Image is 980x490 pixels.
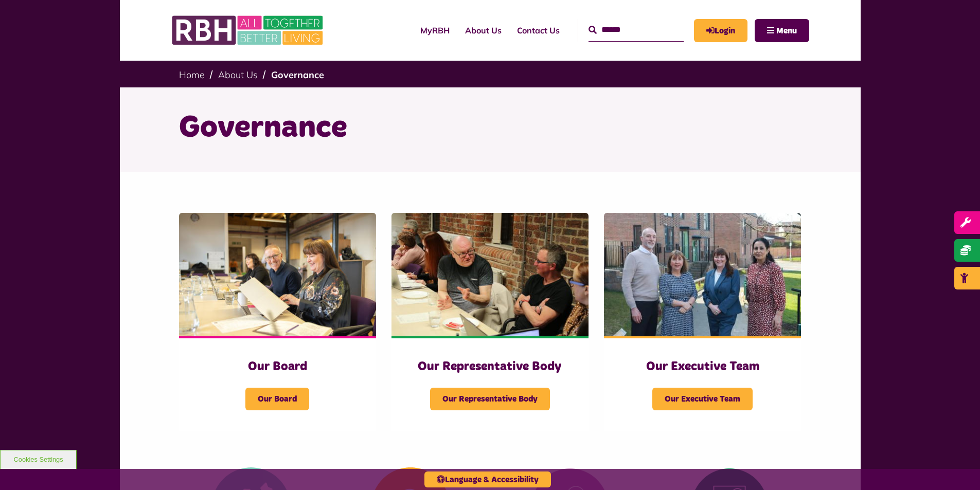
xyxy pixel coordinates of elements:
h1: Governance [179,108,801,148]
span: Menu [776,27,797,35]
a: Our Representative Body Our Representative Body [391,213,589,431]
a: MyRBH [694,19,747,42]
img: RBH Executive Team [604,213,801,336]
img: Rep Body [391,213,589,336]
span: Our Executive Team [652,388,753,410]
a: Governance [271,69,324,81]
span: Our Representative Body [430,388,550,410]
h3: Our Representative Body [412,359,568,375]
button: Navigation [755,19,809,42]
span: Our Board [245,388,309,410]
img: RBH [171,10,326,50]
a: Our Board Our Board [179,213,376,431]
a: Contact Us [509,16,567,44]
a: About Us [457,16,509,44]
a: Our Executive Team Our Executive Team [604,213,801,431]
button: Language & Accessibility [424,471,551,487]
a: Home [179,69,205,81]
a: About Us [218,69,258,81]
h3: Our Executive Team [625,359,780,375]
h3: Our Board [200,359,355,375]
iframe: Netcall Web Assistant for live chat [934,444,980,490]
img: RBH Board 1 [179,213,376,336]
a: MyRBH [413,16,457,44]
